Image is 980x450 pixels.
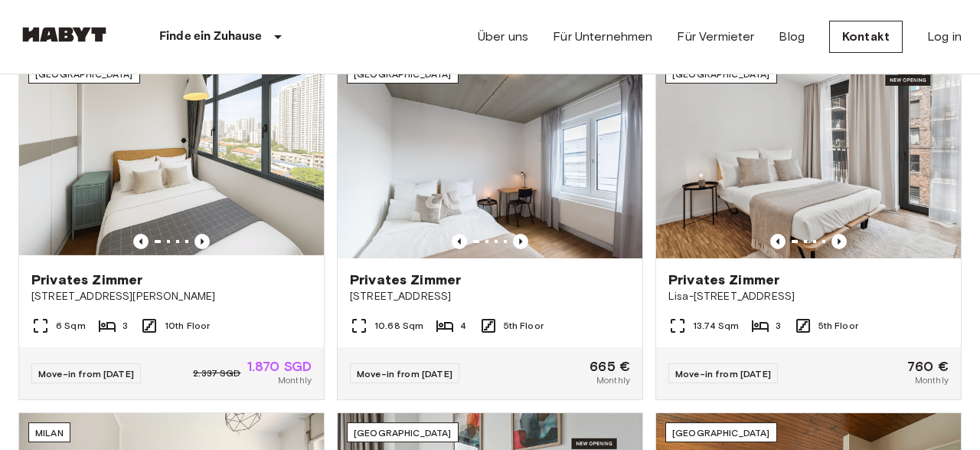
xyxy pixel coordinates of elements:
[915,373,949,387] span: Monthly
[460,319,466,333] span: 4
[350,289,630,304] span: [STREET_ADDRESS]
[504,319,544,333] span: 5th Floor
[553,28,652,46] a: Für Unternehmen
[18,27,110,42] img: Habyt
[165,319,211,333] span: 10th Floor
[513,234,528,249] button: Previous image
[675,368,771,379] span: Move-in from [DATE]
[38,368,134,379] span: Move-in from [DATE]
[338,54,642,258] img: Marketing picture of unit DE-04-037-026-03Q
[247,360,312,373] span: 1.870 SGD
[354,427,452,439] span: [GEOGRAPHIC_DATA]
[278,373,312,387] span: Monthly
[927,28,962,46] a: Log in
[122,319,128,333] span: 3
[31,271,142,289] span: Privates Zimmer
[672,427,770,439] span: [GEOGRAPHIC_DATA]
[357,368,452,379] span: Move-in from [DATE]
[374,319,423,333] span: 10.68 Sqm
[452,234,467,249] button: Previous image
[779,28,805,46] a: Blog
[478,28,528,46] a: Über uns
[590,360,630,373] span: 665 €
[596,373,630,387] span: Monthly
[655,54,962,399] a: Marketing picture of unit DE-01-489-505-002Previous imagePrevious image[GEOGRAPHIC_DATA]Privates ...
[194,234,210,249] button: Previous image
[907,360,949,373] span: 760 €
[668,271,779,289] span: Privates Zimmer
[831,234,847,249] button: Previous image
[337,54,643,399] a: Marketing picture of unit DE-04-037-026-03QPrevious imagePrevious image[GEOGRAPHIC_DATA]Privates ...
[770,234,786,249] button: Previous image
[56,319,86,333] span: 6 Sqm
[677,28,754,46] a: Für Vermieter
[35,427,64,439] span: Milan
[656,54,961,258] img: Marketing picture of unit DE-01-489-505-002
[159,28,263,46] p: Finde ein Zuhause
[829,21,903,53] a: Kontakt
[350,271,461,289] span: Privates Zimmer
[776,319,781,333] span: 3
[193,366,240,380] span: 2.337 SGD
[818,319,858,333] span: 5th Floor
[668,289,949,304] span: Lisa-[STREET_ADDRESS]
[133,234,149,249] button: Previous image
[19,54,324,258] img: Marketing picture of unit SG-01-116-001-02
[31,289,312,304] span: [STREET_ADDRESS][PERSON_NAME]
[693,319,739,333] span: 13.74 Sqm
[18,54,325,399] a: Marketing picture of unit SG-01-116-001-02Previous imagePrevious image[GEOGRAPHIC_DATA]Privates Z...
